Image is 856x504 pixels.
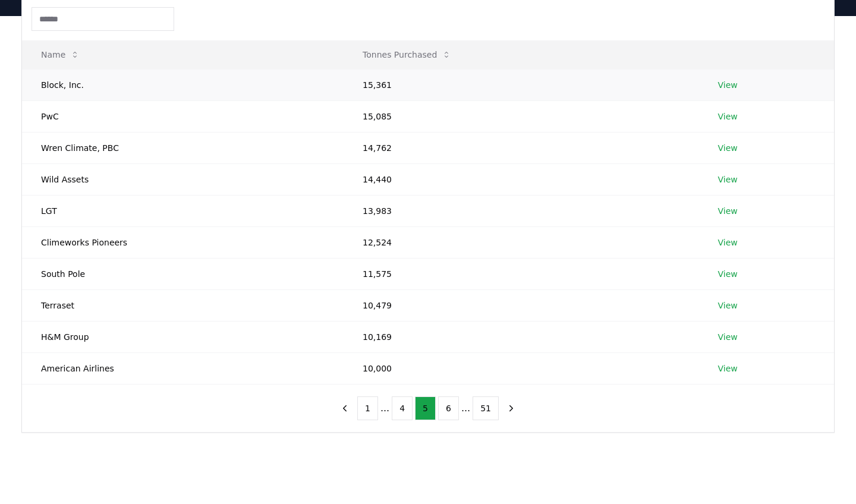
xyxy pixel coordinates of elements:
td: Climeworks Pioneers [22,226,344,258]
td: 13,983 [344,195,698,226]
a: View [717,237,737,248]
a: View [717,363,737,374]
td: 11,575 [344,258,698,289]
td: Wren Climate, PBC [22,132,344,163]
a: View [717,111,737,122]
button: 4 [392,396,413,420]
td: 10,479 [344,289,698,321]
td: Wild Assets [22,163,344,195]
a: View [717,142,737,154]
td: Terraset [22,289,344,321]
td: 15,085 [344,100,698,132]
li: ... [380,401,389,415]
td: 10,000 [344,352,698,384]
td: 10,169 [344,321,698,352]
td: 14,762 [344,132,698,163]
a: View [717,331,737,343]
button: 51 [473,396,499,420]
td: H&M Group [22,321,344,352]
button: Tonnes Purchased [353,43,461,67]
td: Block, Inc. [22,69,344,100]
td: South Pole [22,258,344,289]
button: 1 [357,396,378,420]
td: American Airlines [22,352,344,384]
a: View [717,300,737,311]
button: 6 [438,396,459,420]
td: PwC [22,100,344,132]
td: LGT [22,195,344,226]
td: 14,440 [344,163,698,195]
li: ... [461,401,470,415]
button: 5 [415,396,436,420]
a: View [717,205,737,217]
button: previous page [335,396,355,420]
button: Name [32,43,89,67]
a: View [717,268,737,280]
td: 15,361 [344,69,698,100]
td: 12,524 [344,226,698,258]
a: View [717,79,737,91]
button: next page [501,396,521,420]
a: View [717,174,737,185]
